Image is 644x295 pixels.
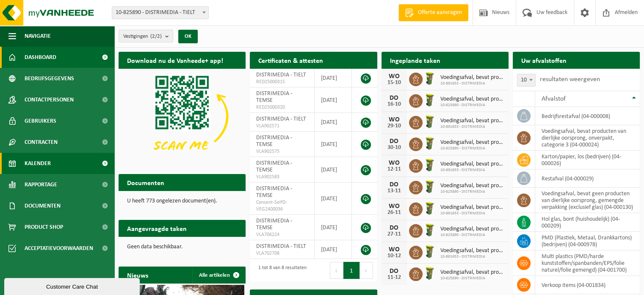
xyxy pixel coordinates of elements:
td: karton/papier, los (bedrijven) (04-000026) [535,151,640,169]
span: Gebruikers [25,110,56,132]
button: OK [178,30,198,43]
span: Contracten [25,132,58,153]
h2: Download nu de Vanheede+ app! [119,52,232,68]
td: verkoop items (04-001834) [535,276,640,294]
img: Download de VHEPlus App [119,69,246,164]
div: 16-10 [386,101,403,107]
div: 11-12 [386,275,403,281]
img: WB-0060-HPE-GN-51 [423,136,437,151]
div: 30-10 [386,145,403,151]
span: Documenten [25,195,61,216]
td: bedrijfsrestafval (04-000008) [535,107,640,125]
button: Previous [330,262,343,279]
div: WO [386,116,403,123]
span: 10-891653 - DISTRIMEDIA [440,124,504,129]
count: (2/2) [150,34,162,39]
span: DISTRIMEDIA - TIELT [256,116,306,122]
span: 10-825890 - DISTRIMEDIA [440,103,504,108]
span: Rapportage [25,174,57,195]
span: RED25000320 [256,104,307,111]
span: Product Shop [25,216,63,238]
span: Vestigingen [123,30,162,43]
div: DO [386,138,403,145]
div: WO [386,246,403,253]
span: 10-825890 - DISTRIMEDIA [440,189,504,194]
label: resultaten weergeven [540,76,600,83]
div: WO [386,160,403,166]
button: 1 [343,262,360,279]
img: WB-0060-HPE-GN-50 [423,71,437,86]
span: VLA902583 [256,174,307,180]
span: DISTRIMEDIA - TIELT [256,243,306,250]
img: WB-0060-HPE-GN-51 [423,266,437,281]
td: [DATE] [315,69,352,87]
div: DO [386,268,403,275]
a: Offerte aanvragen [398,4,468,21]
span: Voedingsafval, bevat producten van dierlijke oorsprong, onverpakt, categorie 3 [440,183,504,189]
span: Dashboard [25,47,56,68]
span: 10 [517,74,535,86]
img: WB-0060-HPE-GN-50 [423,201,437,216]
span: Voedingsafval, bevat producten van dierlijke oorsprong, onverpakt, categorie 3 [440,204,504,211]
span: VLA902571 [256,123,307,129]
span: VLA902575 [256,148,307,155]
div: 26-11 [386,210,403,216]
div: 10-12 [386,253,403,259]
span: DISTRIMEDIA - TEMSE [256,90,292,104]
td: [DATE] [315,132,352,157]
div: 29-10 [386,123,403,129]
span: Offerte aanvragen [416,8,464,17]
img: WB-0060-HPE-GN-50 [423,244,437,259]
span: Voedingsafval, bevat producten van dierlijke oorsprong, onverpakt, categorie 3 [440,247,504,254]
div: 1 tot 8 van 8 resultaten [254,261,307,280]
span: 10-825890 - DISTRIMEDIA [440,146,504,151]
td: PMD (Plastiek, Metaal, Drankkartons) (bedrijven) (04-000978) [535,232,640,250]
span: DISTRIMEDIA - TEMSE [256,160,292,173]
span: DISTRIMEDIA - TEMSE [256,218,292,231]
span: RED25000315 [256,79,307,85]
h2: Certificaten & attesten [250,52,332,68]
span: Voedingsafval, bevat producten van dierlijke oorsprong, onverpakt, categorie 3 [440,139,504,146]
h2: Documenten [119,174,173,191]
span: 10-825890 - DISTRIMEDIA - TIELT [112,7,208,19]
div: WO [386,73,403,80]
div: 15-10 [386,80,403,86]
span: Afvalstof [542,96,566,102]
td: [DATE] [315,157,352,183]
h2: Uw afvalstoffen [513,52,575,68]
span: 10 [517,74,536,87]
span: Voedingsafval, bevat producten van dierlijke oorsprong, onverpakt, categorie 3 [440,269,504,276]
span: DISTRIMEDIA - TIELT [256,72,306,78]
div: DO [386,181,403,188]
button: Vestigingen(2/2) [119,30,173,42]
span: VLA706224 [256,231,307,238]
img: WB-0060-HPE-GN-50 [423,158,437,172]
span: Bedrijfsgegevens [25,68,74,89]
img: WB-0060-HPE-GN-51 [423,180,437,194]
div: WO [386,203,403,210]
span: Voedingsafval, bevat producten van dierlijke oorsprong, onverpakt, categorie 3 [440,226,504,233]
span: Voedingsafval, bevat producten van dierlijke oorsprong, onverpakt, categorie 3 [440,74,504,81]
td: multi plastics (PMD/harde kunststoffen/spanbanden/EPS/folie naturel/folie gemengd) (04-001700) [535,250,640,276]
div: DO [386,225,403,231]
span: Voedingsafval, bevat producten van dierlijke oorsprong, onverpakt, categorie 3 [440,161,504,168]
td: voedingsafval, bevat geen producten van dierlijke oorsprong, gemengde verpakking (exclusief glas)... [535,188,640,213]
button: Next [360,262,373,279]
h2: Nieuws [119,267,157,283]
span: Acceptatievoorwaarden [25,238,93,259]
span: 10-891653 - DISTRIMEDIA [440,254,504,259]
h2: Aangevraagde taken [119,220,195,236]
div: 13-11 [386,188,403,194]
span: 10-825890 - DISTRIMEDIA - TIELT [112,6,209,19]
a: Alle artikelen [192,267,245,284]
div: DO [386,95,403,101]
span: Consent-SelfD-VEG2400036 [256,199,307,213]
h2: Ingeplande taken [381,52,449,68]
img: WB-0060-HPE-GN-51 [423,93,437,107]
td: [DATE] [315,183,352,215]
span: Voedingsafval, bevat producten van dierlijke oorsprong, onverpakt, categorie 3 [440,96,504,103]
td: [DATE] [315,87,352,113]
span: Navigatie [25,25,51,47]
span: DISTRIMEDIA - TEMSE [256,185,292,199]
